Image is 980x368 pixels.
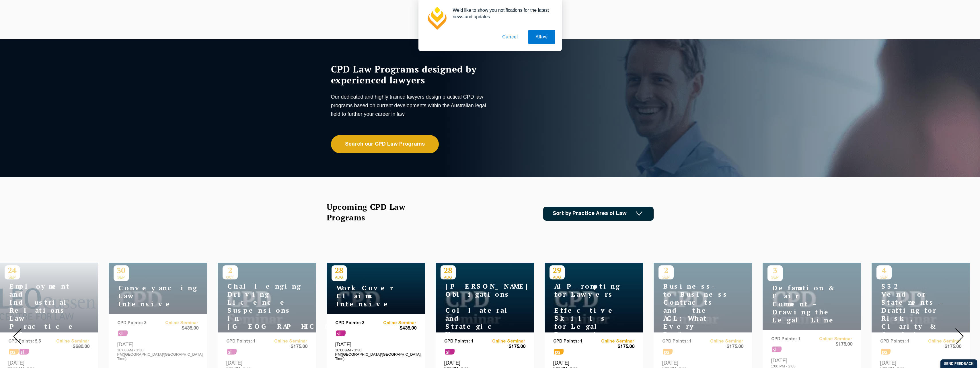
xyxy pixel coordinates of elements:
[425,7,448,30] img: notification icon
[336,330,346,336] span: sl
[528,30,555,44] button: Allow
[495,30,525,44] button: Cancel
[335,341,416,361] div: [DATE]
[441,265,456,275] p: 28
[444,339,485,344] p: CPD Points: 1
[332,265,347,275] p: 28
[445,349,455,355] span: sl
[485,339,525,344] a: Online Seminar
[543,207,654,221] a: Sort by Practice Area of Law
[441,282,512,338] h4: [PERSON_NAME] Obligations – Collateral and Strategic Uses
[553,339,594,344] p: CPD Points: 1
[335,348,416,361] p: 10:00 AM - 1:30 PM([GEOGRAPHIC_DATA]/[GEOGRAPHIC_DATA] Time)
[331,64,489,85] h1: CPD Law Programs designed by experienced lawyers
[331,135,439,153] a: Search our CPD Law Programs
[376,326,416,332] span: $435.00
[554,349,564,355] span: ps
[594,344,634,350] span: $175.00
[332,284,403,308] h4: WorkCover Claims Intensive
[335,321,376,326] p: CPD Points: 3
[327,201,420,223] h2: Upcoming CPD Law Programs
[550,282,621,338] h4: AI Prompting for Lawyers – Effective Skills for Legal Practice
[332,275,347,279] span: AUG
[636,211,642,216] img: Icon
[376,321,416,326] a: Online Seminar
[441,275,456,279] span: AUG
[955,328,964,344] img: Next
[594,339,634,344] a: Online Seminar
[485,344,525,350] span: $175.00
[13,328,22,344] img: Prev
[448,7,555,20] div: We'd like to show you notifications for the latest news and updates.
[550,275,565,279] span: AUG
[550,265,565,275] p: 29
[331,93,489,118] p: Our dedicated and highly trained lawyers design practical CPD law programs based on current devel...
